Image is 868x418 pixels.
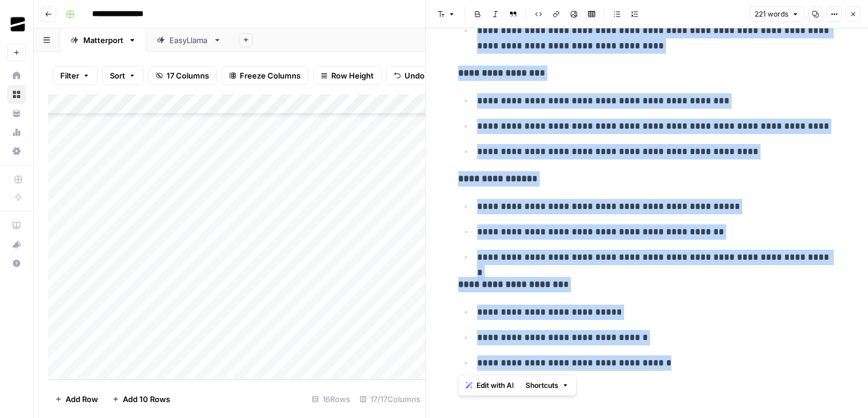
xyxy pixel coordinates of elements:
button: Undo [386,66,432,85]
a: Matterport [60,28,146,52]
a: Browse [7,85,26,104]
a: AirOps Academy [7,216,26,235]
a: Usage [7,123,26,142]
span: 17 Columns [167,70,209,81]
button: Help + Support [7,254,26,273]
button: Workspace: OGM [7,9,26,39]
div: What's new? [8,236,25,253]
span: Freeze Columns [240,70,301,81]
button: Row Height [313,66,381,85]
div: 17/17 Columns [355,390,425,409]
span: Undo [404,70,425,81]
div: Matterport [83,34,123,46]
button: Freeze Columns [221,66,308,85]
div: 16 Rows [307,390,355,409]
button: 17 Columns [148,66,217,85]
button: Edit with AI [461,378,518,393]
button: Add 10 Rows [105,390,177,409]
a: EasyLlama [146,28,231,52]
a: Your Data [7,104,26,123]
button: 221 words [749,6,804,22]
span: Row Height [331,70,374,81]
button: Add Row [48,390,105,409]
button: Sort [102,66,143,85]
a: Settings [7,142,26,161]
button: Shortcuts [521,378,574,393]
img: OGM Logo [7,14,28,35]
span: Edit with AI [477,380,514,391]
span: Add Row [66,393,98,405]
div: EasyLlama [169,34,208,46]
span: Add 10 Rows [123,393,170,405]
span: Shortcuts [526,380,559,391]
span: 221 words [755,9,788,19]
button: What's new? [7,235,26,254]
button: Filter [53,66,97,85]
span: Sort [110,70,125,81]
a: Home [7,66,26,85]
span: Filter [60,70,79,81]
